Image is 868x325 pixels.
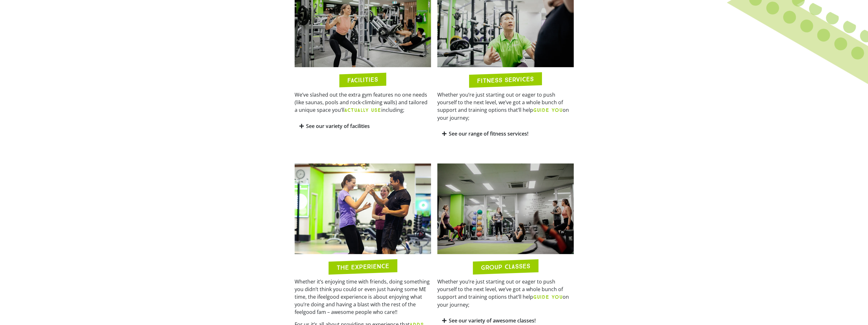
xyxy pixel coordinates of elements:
b: ACTUALLY USE [344,107,381,113]
a: See our variety of facilities [306,123,370,130]
a: See our variety of awesome classes! [449,317,536,324]
div: See our variety of facilities [295,119,431,134]
b: GUIDE YOU [533,294,563,300]
a: See our range of fitness services! [449,130,528,137]
p: We’ve slashed out the extra gym features no one needs (like saunas, pools and rock-climbing walls... [295,91,431,114]
div: See our range of fitness services! [437,126,574,141]
p: Whether you’re just starting out or eager to push yourself to the next level, we’ve got a whole b... [437,91,574,122]
b: GUIDE YOU [533,107,563,113]
p: Whether it’s enjoying time with friends, doing something you didn’t think you could or even just ... [295,278,431,316]
h2: GROUP CLASSES [481,263,530,271]
h2: FITNESS SERVICES [477,76,534,84]
h2: THE EXPERIENCE [336,263,389,271]
h2: FACILITIES [347,76,378,84]
p: Whether you’re just starting out or eager to push yourself to the next level, we’ve got a whole b... [437,278,574,309]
